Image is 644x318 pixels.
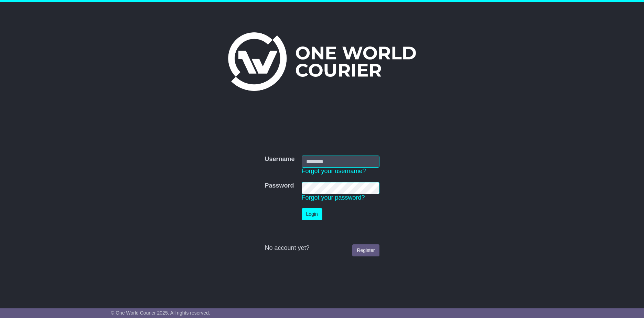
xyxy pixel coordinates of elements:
img: One World [228,32,416,91]
label: Username [265,156,294,163]
a: Register [352,244,379,256]
span: © One World Courier 2025. All rights reserved. [111,310,210,316]
button: Login [302,208,322,220]
a: Forgot your password? [302,194,365,201]
label: Password [265,182,294,190]
a: Forgot your username? [302,168,366,174]
div: No account yet? [265,244,379,252]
